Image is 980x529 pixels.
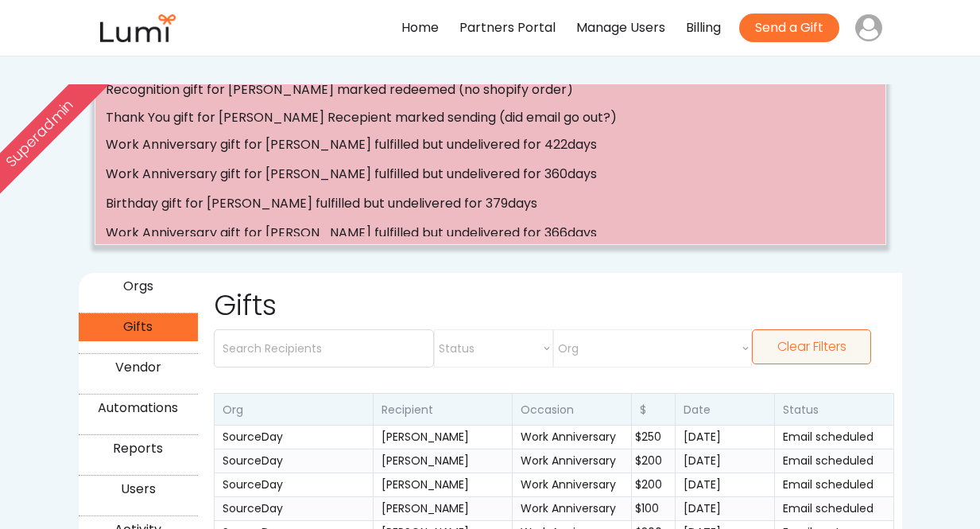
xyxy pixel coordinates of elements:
div: Work Anniversary gift for [PERSON_NAME] fulfilled but undelivered for 360days [106,163,875,186]
div: SourceDay [223,429,365,445]
div: $100 [635,500,672,517]
div: SourceDay [223,500,365,517]
div: SourceDay [223,476,365,493]
div: Email scheduled [783,453,885,469]
div: Email scheduled [783,429,885,445]
div: Recognition gift for [PERSON_NAME] marked redeemed (no shopify order) [106,79,875,102]
div: $200 [635,453,672,469]
div: [PERSON_NAME] [382,500,504,517]
div: Birthday gift for [PERSON_NAME] fulfilled but undelivered for 379days [106,193,875,216]
div: Manage Users [576,17,665,40]
div: Orgs [81,275,196,298]
div: [PERSON_NAME] [382,476,504,493]
div: Org [223,404,365,415]
div: Work Anniversary gift for [PERSON_NAME] fulfilled but undelivered for 366days [106,222,875,245]
div: Work Anniversary [521,429,623,445]
div: Date [684,404,766,415]
img: lumi-small.png [98,14,177,42]
div: Work Anniversary [521,500,623,517]
div: [PERSON_NAME] [382,453,504,469]
div: [PERSON_NAME] [382,429,504,445]
input: Search Recipients [214,329,435,368]
div: Partners Portal [459,17,556,40]
div: Email scheduled [783,500,885,517]
div: Automations [81,397,196,420]
div: Work Anniversary gift for [PERSON_NAME] fulfilled but undelivered for 422days [106,134,875,157]
div: Occasion [521,404,623,415]
div: SourceDay [223,453,365,469]
div: Recipient [382,404,504,415]
button: Clear Filters [752,329,871,364]
div: Reports [81,438,196,461]
button: Send a Gift [739,14,839,42]
div: [DATE] [684,476,766,493]
div: Status [783,404,885,415]
div: $ [640,404,667,415]
div: $250 [635,429,672,445]
div: Users [81,478,196,501]
div: Work Anniversary [521,476,623,493]
div: Email scheduled [783,476,885,493]
div: Gifts [214,281,277,329]
div: Home [401,17,439,40]
div: Gifts [81,316,196,339]
div: Billing [686,17,721,40]
div: Work Anniversary [521,453,623,469]
div: [DATE] [684,429,766,445]
div: $200 [635,476,672,493]
div: [DATE] [684,453,766,469]
div: [DATE] [684,500,766,517]
div: Vendor [81,356,196,379]
div: Thank You gift for [PERSON_NAME] Recepient marked sending (did email go out?) [106,107,875,130]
